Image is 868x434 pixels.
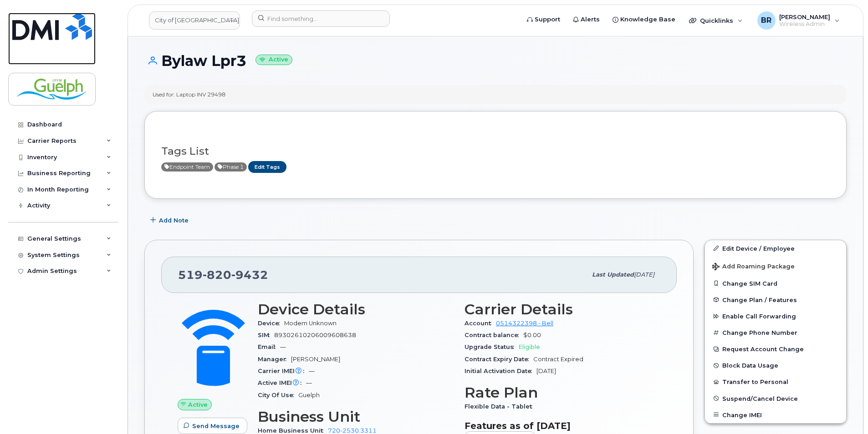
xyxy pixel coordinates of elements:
span: 89302610206009608638 [274,332,356,338]
span: Suspend/Cancel Device [722,395,798,402]
h3: Carrier Details [465,301,660,318]
h3: Device Details [258,301,454,318]
a: Edit Tags [248,161,286,172]
span: City Of Use [258,392,298,399]
span: Email [258,343,280,350]
span: Send Message [192,422,240,430]
h1: Bylaw Lpr3 [144,53,847,69]
h3: Rate Plan [465,384,660,401]
span: Guelph [298,392,320,399]
span: Active [214,162,247,172]
span: 820 [203,268,231,282]
a: 720-2530.3311 [328,427,377,434]
span: Add Note [159,216,189,225]
span: Contract Expiry Date [465,356,533,363]
span: Initial Activation Date [465,368,536,374]
button: Change SIM Card [705,275,846,292]
button: Change Phone Number [705,324,846,341]
button: Add Note [144,212,196,229]
span: 9432 [231,268,268,282]
span: Home Business Unit [258,427,328,434]
span: Last updated [592,271,634,278]
button: Suspend/Cancel Device [705,390,846,407]
button: Enable Call Forwarding [705,308,846,324]
button: Send Message [178,418,247,434]
span: Modem Unknown [284,320,337,327]
span: Active IMEI [258,379,306,386]
span: Manager [258,356,291,363]
span: [DATE] [634,271,654,278]
span: — [309,368,315,374]
span: Add Roaming Package [712,263,795,272]
button: Add Roaming Package [705,257,846,275]
span: $0.00 [523,332,541,338]
span: Change Plan / Features [722,296,797,303]
button: Transfer to Personal [705,373,846,390]
span: [PERSON_NAME] [291,356,340,363]
h3: Business Unit [258,409,454,425]
span: Active [188,400,208,409]
span: Enable Call Forwarding [722,313,796,320]
button: Block Data Usage [705,357,846,373]
span: Contract balance [465,332,523,338]
span: Upgrade Status [465,343,519,350]
span: Carrier IMEI [258,368,309,374]
span: 519 [178,268,268,282]
button: Request Account Change [705,341,846,357]
span: [DATE] [536,368,556,374]
span: — [280,343,286,350]
small: Active [255,55,292,65]
a: Edit Device / Employee [705,240,846,257]
a: 0514322398 - Bell [496,320,553,327]
div: Used for: Laptop INV 29498 [153,91,225,98]
span: Device [258,320,284,327]
span: Contract Expired [533,356,583,363]
span: Flexible Data - Tablet [465,403,537,410]
button: Change Plan / Features [705,292,846,308]
button: Change IMEI [705,407,846,423]
span: SIM [258,332,274,338]
span: Account [465,320,496,327]
span: — [306,379,312,386]
h3: Features as of [DATE] [465,420,660,431]
span: Eligible [519,343,540,350]
span: Active [161,162,213,172]
h3: Tags List [161,146,830,157]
